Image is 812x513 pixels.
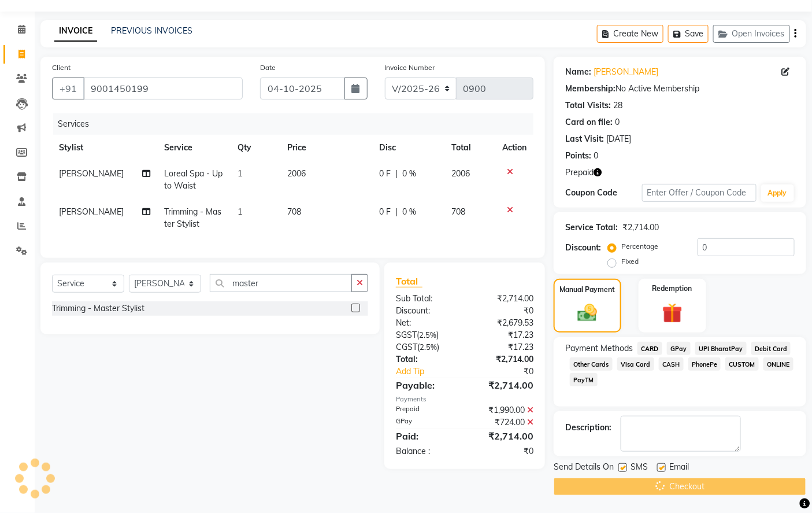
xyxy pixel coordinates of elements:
div: ( ) [387,341,465,353]
div: No Active Membership [565,83,795,95]
a: Add Tip [387,366,477,378]
div: ₹724.00 [465,416,542,429]
div: Discount: [387,305,465,317]
button: +91 [52,77,84,99]
span: CARD [637,342,662,355]
span: Send Details On [554,461,614,475]
span: Debit Card [751,342,791,355]
th: Disc [372,135,444,161]
div: Coupon Code [565,187,642,199]
div: ₹2,679.53 [465,317,542,329]
div: Paid: [387,429,465,443]
span: CASH [659,357,684,371]
span: SMS [631,461,648,475]
div: Name: [565,66,591,78]
span: Other Cards [570,357,613,371]
span: PhonePe [688,357,721,371]
button: Create New [597,25,663,43]
span: | [395,168,398,180]
div: ₹0 [465,445,542,457]
span: Loreal Spa - Upto Waist [164,168,223,191]
span: 0 F [379,206,391,218]
div: ₹2,714.00 [465,293,542,305]
div: Services [53,113,542,135]
th: Total [444,135,495,161]
span: ONLINE [763,357,794,371]
span: 0 % [402,206,416,218]
div: ₹17.23 [465,329,542,341]
div: GPay [387,416,465,429]
span: 1 [238,206,243,217]
th: Action [495,135,533,161]
div: Discount: [565,242,601,254]
span: 2006 [287,168,306,179]
span: PayTM [570,373,598,386]
span: [PERSON_NAME] [59,168,124,179]
div: Total Visits: [565,99,611,112]
div: Points: [565,150,591,162]
div: ₹17.23 [465,341,542,353]
span: 708 [451,206,465,217]
span: | [395,206,398,218]
span: Prepaid [565,167,594,179]
th: Service [157,135,231,161]
span: Payment Methods [565,342,633,355]
span: 0 F [379,168,391,180]
div: Payable: [387,378,465,392]
div: Trimming - Master Stylist [52,302,144,315]
a: INVOICE [54,21,97,42]
span: Trimming - Master Stylist [164,206,221,229]
div: ₹0 [478,366,543,378]
label: Invoice Number [385,62,435,73]
div: ₹2,714.00 [465,378,542,392]
button: Save [668,25,709,43]
div: [DATE] [606,133,631,145]
label: Redemption [652,283,692,294]
a: [PERSON_NAME] [594,66,658,78]
div: Service Total: [565,222,618,234]
div: Membership: [565,83,616,95]
div: Total: [387,353,465,366]
span: Total [396,275,422,287]
div: Prepaid [387,404,465,416]
div: Sub Total: [387,293,465,305]
label: Fixed [621,256,639,267]
span: 0 % [402,168,416,180]
span: 2.5% [419,330,436,339]
div: Last Visit: [565,133,604,145]
span: [PERSON_NAME] [59,206,124,217]
div: ₹2,714.00 [465,353,542,366]
input: Search or Scan [210,274,352,292]
label: Percentage [621,241,658,252]
button: Open Invoices [713,25,790,43]
div: ₹0 [465,305,542,317]
input: Search by Name/Mobile/Email/Code [83,77,243,99]
span: CGST [396,342,417,352]
div: ₹2,714.00 [622,222,659,234]
label: Manual Payment [560,285,616,295]
th: Qty [231,135,280,161]
div: ₹1,990.00 [465,404,542,416]
div: Payments [396,394,533,404]
img: _gift.svg [656,301,689,326]
img: _cash.svg [572,302,603,324]
div: 28 [613,99,622,112]
input: Enter Offer / Coupon Code [642,184,757,202]
label: Client [52,62,71,73]
span: UPI BharatPay [695,342,747,355]
button: Apply [761,184,794,202]
div: Description: [565,422,611,434]
div: Balance : [387,445,465,457]
span: 1 [238,168,243,179]
span: SGST [396,330,417,340]
span: 708 [287,206,301,217]
span: Email [669,461,689,475]
span: GPay [667,342,691,355]
label: Date [260,62,276,73]
div: ( ) [387,329,465,341]
div: Net: [387,317,465,329]
span: 2006 [451,168,470,179]
div: Card on file: [565,116,613,128]
th: Price [280,135,372,161]
a: PREVIOUS INVOICES [111,25,192,36]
